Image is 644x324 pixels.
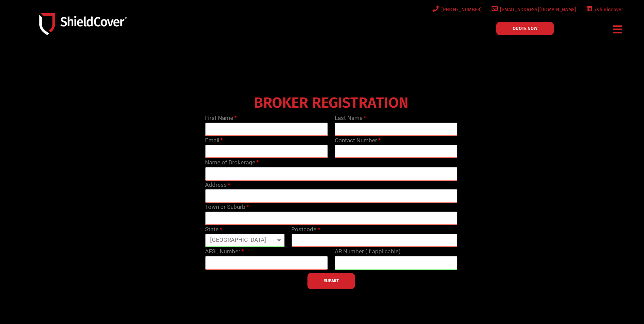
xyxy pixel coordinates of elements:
[585,5,623,14] a: /shieldcover
[205,181,230,190] label: Address
[513,26,537,31] span: QUOTE NOW
[496,22,554,35] a: QUOTE NOW
[592,5,623,14] span: /shieldcover
[39,13,127,35] img: Shield-Cover-Underwriting-Australia-logo-full
[205,136,223,145] label: Email
[205,114,237,123] label: First Name
[439,5,482,14] span: [PHONE_NUMBER]
[324,280,339,282] span: SUBMIT
[490,5,576,14] a: [EMAIL_ADDRESS][DOMAIN_NAME]
[308,273,355,289] button: SUBMIT
[202,99,461,107] h4: BROKER REGISTRATION
[610,21,625,37] div: Menu Toggle
[498,5,576,14] span: [EMAIL_ADDRESS][DOMAIN_NAME]
[431,5,482,14] a: [PHONE_NUMBER]
[205,203,249,212] label: Town or Suburb
[335,136,381,145] label: Contact Number
[205,158,259,167] label: Name of Brokerage
[335,114,366,123] label: Last Name
[205,225,222,234] label: State
[205,247,244,256] label: AFSL Number
[291,225,320,234] label: Postcode
[335,247,401,256] label: AR Number (if applicable)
